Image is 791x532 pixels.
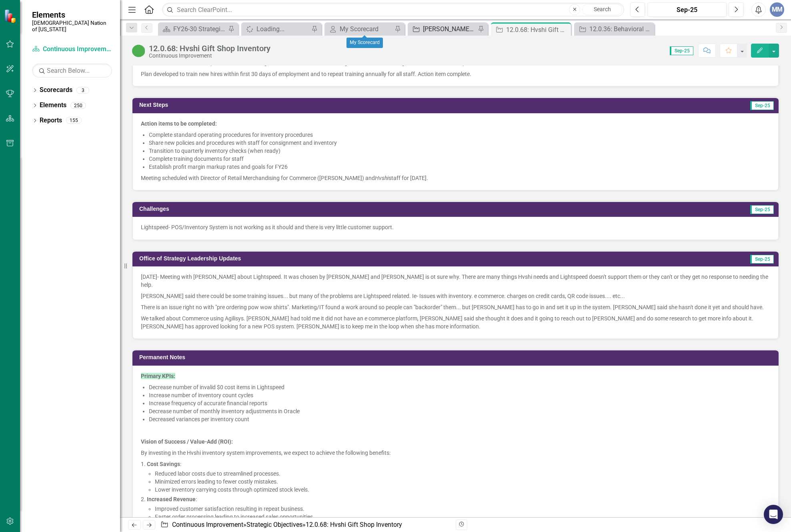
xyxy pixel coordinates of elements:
[346,38,383,48] div: My Scorecard
[141,313,770,330] p: We talked about Commerce using Agilisys. [PERSON_NAME] had told me it did not have an e commerce ...
[40,86,72,95] a: Scorecards
[149,415,770,423] li: Decreased variances per inventory count
[147,496,196,502] strong: Increased Revenue
[149,147,770,155] li: Transition to quarterly inventory checks (when ready)
[160,24,226,34] a: FY26-30 Strategic Plan
[147,460,770,494] li: :
[375,175,388,181] em: Hvshi
[750,255,774,264] span: Sep-25
[650,5,724,15] div: Sep-25
[256,24,309,34] div: Loading...
[141,302,770,313] p: There is an issue right no with "pre ordering pow wow shirts". Marketing/IT found a work around s...
[32,45,112,54] a: Continuous Improvement
[141,68,770,78] p: Plan developed to train new hires within first 30 days of employment and to repeat training annua...
[246,521,302,528] a: Strategic Objectives
[141,172,770,182] p: Meeting scheduled with Director of Retail Merchandising for Commerce ([PERSON_NAME]) and staff fo...
[750,205,774,214] span: Sep-25
[139,102,484,108] h3: Next Steps
[70,102,86,109] div: 250
[160,520,449,530] div: » »
[173,24,226,34] div: FY26-30 Strategic Plan
[506,25,569,35] div: 12.0.68: Hvshi Gift Shop Inventory
[139,354,775,360] h3: Permanent Notes
[306,521,402,528] div: 12.0.68: Hvshi Gift Shop Inventory
[141,120,217,127] strong: Action items to be completed:
[141,273,770,290] p: [DATE]- Meeting with [PERSON_NAME] about Lightspeed. It was chosen by [PERSON_NAME] and [PERSON_N...
[770,2,784,17] button: MM
[149,383,770,391] li: Decrease number of invalid $0 cost items in Lightspeed
[149,53,270,59] div: Continuous Improvement
[149,155,770,163] li: Complete training documents for staff
[32,10,112,20] span: Elements
[149,139,770,147] li: Share new policies and procedures with staff for consignment and inventory
[40,101,66,110] a: Elements
[576,24,652,34] a: 12.0.36: Behavioral Health Scheduling and Utilization
[162,3,624,17] input: Search ClearPoint...
[410,24,476,34] a: [PERSON_NAME] SO's
[141,223,770,231] p: Lightspeed- POS/Inventory System is not working as it should and there is very little customer su...
[139,206,489,212] h3: Challenges
[149,407,770,415] li: Decrease number of monthly inventory adjustments in Oracle
[149,391,770,399] li: Increase number of inventory count cycles
[582,4,622,15] button: Search
[32,64,112,78] input: Search Below...
[340,24,392,34] div: My Scorecard
[139,256,652,262] h3: Office of Strategy Leadership Updates
[141,447,770,458] p: By investing in the Hvshi inventory system improvements, we expect to achieve the following benef...
[423,24,476,34] div: [PERSON_NAME] SO's
[670,46,693,55] span: Sep-25
[155,486,770,494] li: Lower inventory carrying costs through optimized stock levels.
[66,117,82,124] div: 155
[155,478,770,486] li: Minimized errors leading to fewer costly mistakes.
[155,505,770,513] li: Improved customer satisfaction resulting in repeat business.
[149,44,270,53] div: 12.0.68: Hvshi Gift Shop Inventory
[76,87,89,94] div: 3
[141,290,770,302] p: [PERSON_NAME] said there could be some training issues... but many of the problems are Lightspeed...
[132,44,145,57] img: CI Action Plan Approved/In Progress
[147,461,180,467] strong: Cost Savings
[141,373,175,379] strong: Primary KPIs:
[147,495,770,529] li: :
[149,399,770,407] li: Increase frequency of accurate financial reports
[155,470,770,478] li: Reduced labor costs due to streamlined processes.
[155,513,770,521] li: Faster order processing leading to increased sales opportunities.
[243,24,309,34] a: Loading...
[764,505,783,524] div: Open Intercom Messenger
[4,9,18,23] img: ClearPoint Strategy
[149,131,770,139] li: Complete standard operating procedures for inventory procedures
[141,438,233,445] strong: Vision of Success / Value-Add (ROI):
[32,20,112,33] small: [DEMOGRAPHIC_DATA] Nation of [US_STATE]
[589,24,652,34] div: 12.0.36: Behavioral Health Scheduling and Utilization
[594,6,611,12] span: Search
[647,2,727,17] button: Sep-25
[172,521,243,528] a: Continuous Improvement
[326,24,392,34] a: My Scorecard
[149,163,770,171] li: Establish profit margin markup rates and goals for FY26
[40,116,62,125] a: Reports
[750,101,774,110] span: Sep-25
